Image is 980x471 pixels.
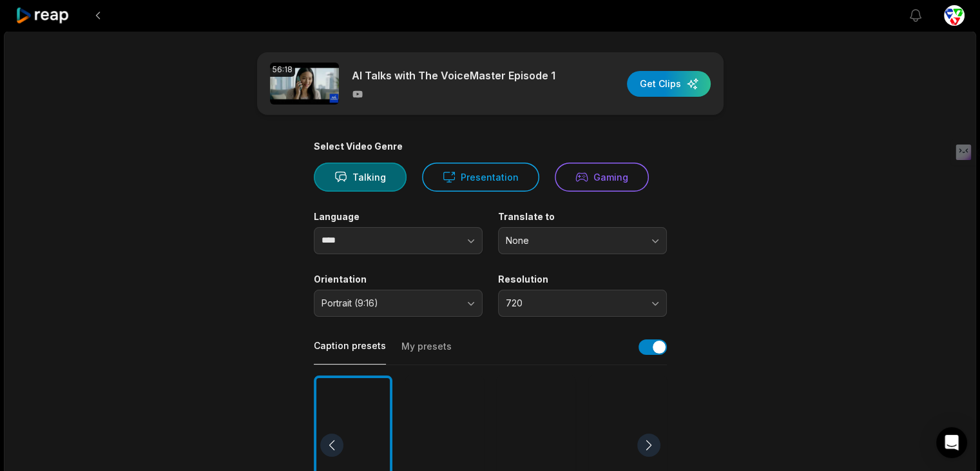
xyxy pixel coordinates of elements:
[314,339,386,365] button: Caption presets
[498,290,667,317] button: 720
[314,211,483,223] label: Language
[936,427,967,458] div: Open Intercom Messenger
[498,227,667,254] button: None
[322,297,457,309] span: Portrait (9:16)
[270,63,295,77] div: 56:18
[314,290,483,317] button: Portrait (9:16)
[352,68,555,83] p: AI Talks with The VoiceMaster Episode 1
[314,163,407,192] button: Talking
[314,141,667,152] div: Select Video Genre
[627,71,711,97] button: Get Clips
[555,163,649,192] button: Gaming
[506,235,641,246] span: None
[506,297,641,309] span: 720
[498,274,667,285] label: Resolution
[422,163,539,192] button: Presentation
[401,340,452,365] button: My presets
[314,274,483,285] label: Orientation
[498,211,667,223] label: Translate to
